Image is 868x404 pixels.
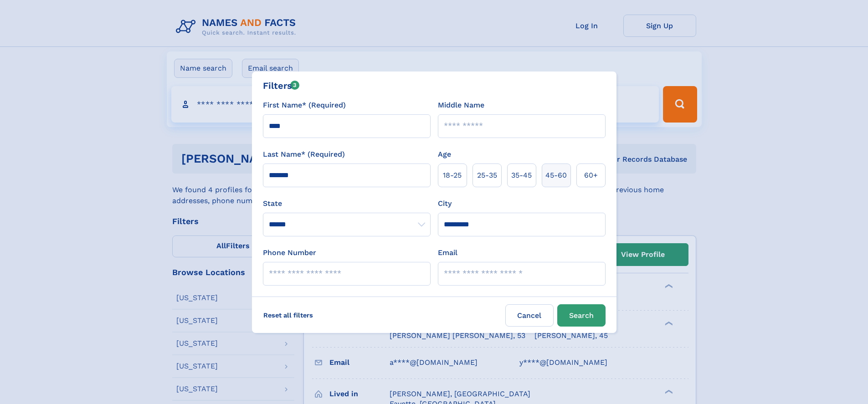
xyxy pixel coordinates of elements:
label: Middle Name [438,100,484,111]
label: Phone Number [263,247,316,258]
div: Filters [263,79,300,92]
label: Reset all filters [257,304,319,326]
span: 60+ [584,170,598,181]
span: 18‑25 [443,170,462,181]
label: Cancel [505,304,554,327]
button: Search [557,304,606,327]
label: Last Name* (Required) [263,149,345,160]
span: 45‑60 [545,170,567,181]
label: City [438,198,452,209]
label: First Name* (Required) [263,100,346,111]
label: Age [438,149,451,160]
span: 25‑35 [477,170,497,181]
label: State [263,198,431,209]
span: 35‑45 [511,170,532,181]
label: Email [438,247,457,258]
